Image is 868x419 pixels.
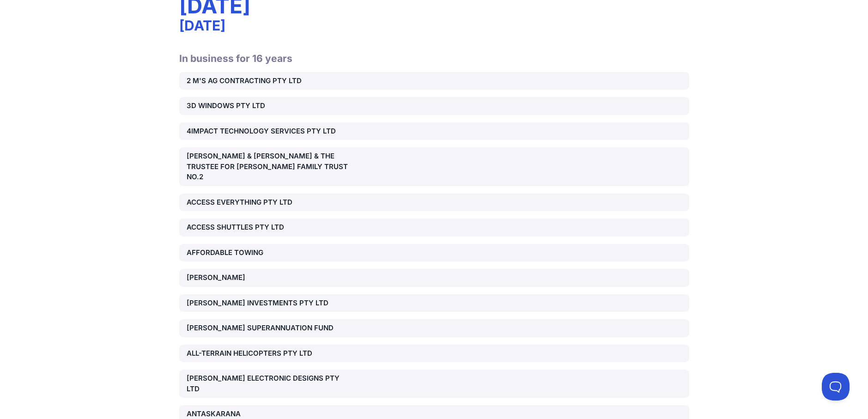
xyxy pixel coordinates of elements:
div: [DATE] [179,17,689,34]
div: [PERSON_NAME] INVESTMENTS PTY LTD [187,298,349,309]
div: [PERSON_NAME] [187,273,349,283]
div: 4IMPACT TECHNOLOGY SERVICES PTY LTD [187,126,349,137]
a: ALL-TERRAIN HELICOPTERS PTY LTD [179,345,689,363]
a: 3D WINDOWS PTY LTD [179,97,689,115]
a: [PERSON_NAME] [179,269,689,287]
div: AFFORDABLE TOWING [187,248,349,258]
div: [PERSON_NAME] & [PERSON_NAME] & THE TRUSTEE FOR [PERSON_NAME] FAMILY TRUST NO.2 [187,151,349,182]
a: [PERSON_NAME] & [PERSON_NAME] & THE TRUSTEE FOR [PERSON_NAME] FAMILY TRUST NO.2 [179,147,689,186]
div: 2 M'S AG CONTRACTING PTY LTD [187,76,349,86]
div: ACCESS EVERYTHING PTY LTD [187,197,349,208]
div: [PERSON_NAME] ELECTRONIC DESIGNS PTY LTD [187,373,349,394]
a: 4IMPACT TECHNOLOGY SERVICES PTY LTD [179,122,689,140]
div: 3D WINDOWS PTY LTD [187,101,349,111]
div: [PERSON_NAME] SUPERANNUATION FUND [187,323,349,334]
a: [PERSON_NAME] ELECTRONIC DESIGNS PTY LTD [179,370,689,398]
iframe: Toggle Customer Support [822,373,850,401]
div: ACCESS SHUTTLES PTY LTD [187,222,349,233]
h2: In business for 16 years [179,41,689,65]
a: ACCESS SHUTTLES PTY LTD [179,219,689,237]
div: ALL-TERRAIN HELICOPTERS PTY LTD [187,348,349,359]
a: [PERSON_NAME] INVESTMENTS PTY LTD [179,294,689,312]
a: ACCESS EVERYTHING PTY LTD [179,194,689,212]
a: AFFORDABLE TOWING [179,244,689,262]
a: [PERSON_NAME] SUPERANNUATION FUND [179,319,689,337]
a: 2 M'S AG CONTRACTING PTY LTD [179,72,689,90]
